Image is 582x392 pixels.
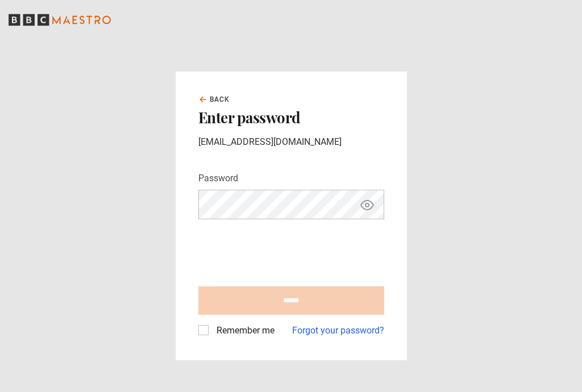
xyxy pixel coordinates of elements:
svg: BBC Maestro [9,11,111,28]
span: Back [210,94,230,105]
p: [EMAIL_ADDRESS][DOMAIN_NAME] [198,135,384,149]
a: Forgot your password? [292,324,384,337]
h2: Enter password [198,109,384,126]
iframe: reCAPTCHA [198,228,371,273]
label: Password [198,172,238,185]
button: Show password [357,195,377,215]
label: Remember me [212,324,275,337]
a: Back [198,94,230,105]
